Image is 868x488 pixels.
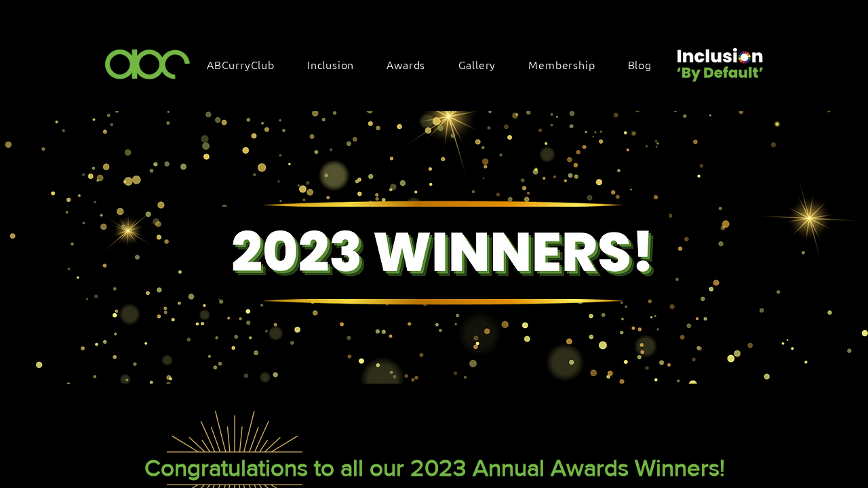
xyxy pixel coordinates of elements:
[380,50,446,79] div: Awards
[521,50,615,79] a: Membership
[387,57,425,72] span: Awards
[300,50,374,79] div: Inclusion
[628,57,652,72] span: Blog
[176,140,691,355] img: 2023 ABC Annual Awards Page Header (7).png
[200,50,295,79] a: ABCurryClub
[307,57,354,72] span: Inclusion
[452,50,517,79] a: Gallery
[101,43,195,83] img: ABC-Logo-Blank-Background-01-01-2.png
[144,455,725,481] span: Congratulations to all our 2023 Annual Awards Winners!
[458,57,496,72] span: Gallery
[200,50,672,79] nav: Site
[672,37,766,83] img: Untitled design (22).png
[528,57,595,72] span: Membership
[621,50,672,79] a: Blog
[207,57,275,72] span: ABCurryClub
